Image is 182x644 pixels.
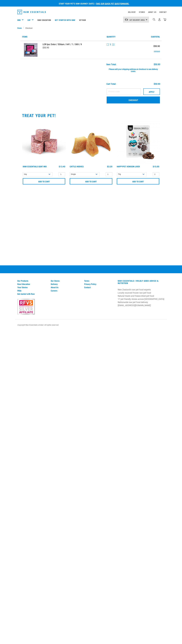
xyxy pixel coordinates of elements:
div: $15.95 [153,165,159,168]
a: Dog [17,18,21,22]
img: Get Started Cat (Novel) [24,43,37,57]
td: $50.90 [147,41,161,59]
button: + [112,44,114,46]
button: Apply [143,88,160,95]
a: Our Products [17,280,48,282]
img: Cattle_Hooves.jpg [69,120,113,163]
a: About Us [51,286,81,288]
input: 1 [59,172,65,176]
a: Terms [84,280,114,282]
a: Contact [159,12,167,12]
div: $50.90 [154,83,160,85]
img: Raw Essentials Logo [17,10,46,14]
span: $50.90 [43,46,49,49]
a: Privacy Policy [84,283,114,285]
img: van-moving.png [125,18,128,21]
img: user.png [158,18,161,21]
p: New Zealand's raw pet food experts Locally sourced frozen raw pet food Natural treats and freeze ... [118,288,165,307]
a: Cattle Hooves [70,166,84,167]
input: Promo code [107,88,141,95]
a: Cat [27,18,31,22]
a: take our quick pet questionnaire. [96,3,129,4]
img: Goat-MIx_38448.jpg [22,120,66,163]
img: Happypet_Venison-liver_70g.1.jpg [116,120,160,163]
a: Delivery [128,12,136,12]
a: Vethub [77,15,88,25]
a: Raw Essentials Goat Mix [23,166,47,167]
img: home-icon@2x.png [163,18,166,21]
div: $50.90 [154,63,160,66]
input: Add to cart [23,178,65,184]
div: $3.20 [107,165,112,168]
a: FAQs [17,289,48,292]
a: Stores [139,12,145,12]
a: Careers [51,289,81,292]
input: Add to cart [117,178,159,184]
input: 1 [153,172,159,176]
h3: RAW ESSENTIALS | Wildly Good Advice & Nutrition [118,280,165,284]
a: Our Stores [51,280,81,282]
a: Raw Education [17,283,48,285]
div: Cart total: [106,83,116,85]
a: Checkout [107,96,160,103]
div: Please add your shipping address at checkout to see delivery costs. [106,66,160,73]
div: Item Total: [106,63,116,66]
a: Contact [84,286,114,288]
button: - [107,44,109,46]
a: Your Stories [17,286,48,288]
input: 1 [106,172,112,176]
a: Get started with Raw [17,293,48,295]
img: home-icon-1@2x.png [153,18,155,21]
button: remove [154,47,160,53]
span: Set Delivery Area [130,19,145,20]
th: Subtotal [147,32,161,41]
nav: dropdown navigation [15,9,167,15]
input: Add to cart [70,178,112,184]
img: rfvs.png [16,299,36,315]
nav: breadcrumbs [17,26,165,29]
th: Items [21,32,105,41]
a: Home [17,26,23,29]
div: $13.40 [59,165,65,168]
h2: TREAT YOUR PET! [22,113,160,118]
a: Raw Education [36,15,53,25]
a: Happypet Venison Liver [117,166,140,167]
a: About Us [148,12,156,12]
a: Get started with Raw [53,15,77,25]
span: 1 [110,43,111,46]
th: Quantity [105,32,147,41]
a: Delivery [51,283,81,285]
em: Copyright Raw Essentials Limited. All rights reserved. [17,324,59,326]
strong: LOR Ips: Dolor / 3Sitam / 641 / 1 / 069 / 9 [43,43,82,46]
a: LOR Ips: Dolor / 3Sitam / 641 / 1 / 069 / 9 [43,43,103,46]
